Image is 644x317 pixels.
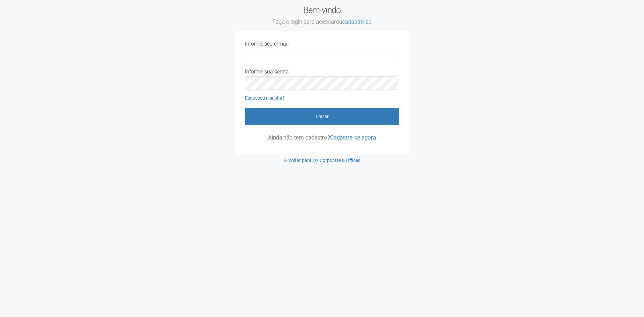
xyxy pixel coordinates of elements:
[342,18,372,25] a: cadastre-se
[330,134,376,141] a: Cadastre-se agora
[336,18,372,25] span: ou
[284,158,360,163] a: Voltar para O2 Corporate & Offices
[235,18,409,26] small: Faça o login para acessar
[245,95,285,101] a: Esqueceu a senha?
[245,108,399,125] button: Entrar
[245,69,289,75] label: Informe sua senha
[245,41,289,47] label: Informe seu e-mail
[235,5,409,26] h2: Bem-vindo
[245,135,399,141] p: Ainda não tem cadastro?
